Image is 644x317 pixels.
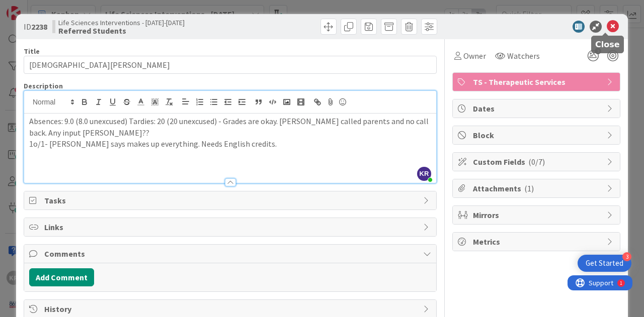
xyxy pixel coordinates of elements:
[417,167,431,181] span: KR
[473,156,602,168] span: Custom Fields
[473,182,602,194] span: Attachments
[31,22,47,32] b: 2238
[44,221,418,233] span: Links
[29,138,431,150] p: 1o/1- [PERSON_NAME] says makes up everything. Needs English credits.
[595,40,620,49] h5: Close
[528,157,545,167] span: ( 0/7 )
[44,248,418,260] span: Comments
[473,236,602,248] span: Metrics
[473,102,602,115] span: Dates
[622,252,631,261] div: 3
[586,258,623,268] div: Get Started
[473,129,602,141] span: Block
[24,56,437,74] input: type card name here...
[524,183,534,193] span: ( 1 )
[463,50,486,62] span: Owner
[58,27,185,35] b: Referred Students
[29,268,94,286] button: Add Comment
[21,2,46,14] span: Support
[24,47,40,56] label: Title
[473,209,602,221] span: Mirrors
[473,76,602,88] span: TS - Therapeutic Services
[52,4,55,12] div: 1
[24,21,47,33] span: ID
[29,116,430,138] span: Absences: 9.0 (8.0 unexcused) Tardies: 20 (20 unexcused) - Grades are okay. [PERSON_NAME] called ...
[24,81,63,90] span: Description
[44,303,418,315] span: History
[578,255,631,272] div: Open Get Started checklist, remaining modules: 3
[44,194,418,206] span: Tasks
[507,50,540,62] span: Watchers
[58,19,185,27] span: Life Sciences Interventions - [DATE]-[DATE]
